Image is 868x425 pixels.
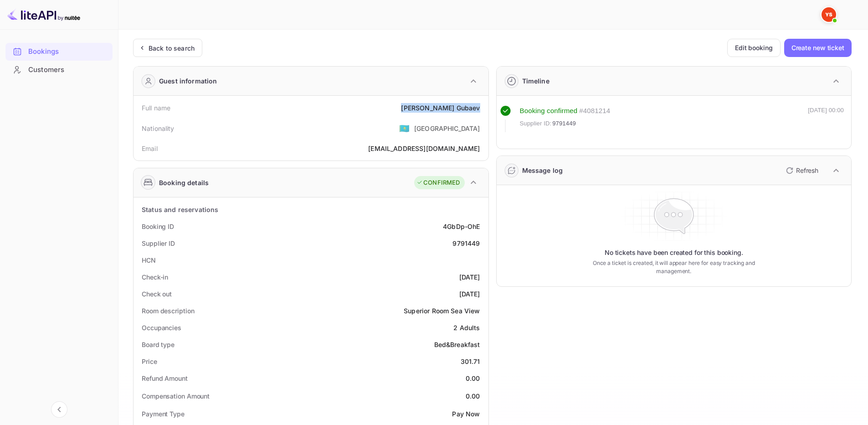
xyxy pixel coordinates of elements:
div: Booking details [159,178,209,187]
button: Create new ticket [784,39,852,57]
button: Edit booking [727,39,781,57]
div: 301.71 [461,357,480,366]
div: Bookings [5,43,113,61]
a: Customers [5,61,113,78]
div: HCN [142,255,156,265]
img: LiteAPI logo [7,7,80,22]
div: Back to search [149,43,195,53]
div: Customers [5,61,113,79]
div: 0.00 [466,391,480,401]
button: Collapse navigation [51,401,67,418]
div: Message log [522,166,563,175]
div: Email [142,144,158,153]
div: Compensation Amount [142,391,210,401]
div: Board type [142,340,175,349]
p: Refresh [796,166,818,175]
div: Payment Type [142,409,185,419]
p: Once a ticket is created, it will appear here for easy tracking and management. [578,259,769,275]
span: United States [399,120,410,136]
div: Superior Room Sea View [404,306,480,316]
div: 2 Adults [453,323,480,332]
div: [DATE] [459,272,480,282]
div: [PERSON_NAME] Gubaev [401,103,480,113]
div: Check-in [142,272,168,282]
div: [GEOGRAPHIC_DATA] [414,124,480,133]
span: Supplier ID: [520,119,552,128]
div: Bookings [28,47,108,57]
div: 4GbDp-OhE [443,222,480,231]
div: Refund Amount [142,373,188,383]
div: Status and reservations [142,205,218,214]
div: Booking confirmed [520,106,578,116]
div: Customers [28,65,108,75]
div: 0.00 [466,373,480,383]
div: [DATE] [459,289,480,299]
div: Occupancies [142,323,181,332]
div: Bed&Breakfast [434,340,480,349]
div: Timeline [522,76,550,86]
div: Booking ID [142,222,174,231]
div: Pay Now [452,409,480,419]
div: Price [142,357,157,366]
div: Check out [142,289,172,299]
div: 9791449 [452,238,480,248]
div: CONFIRMED [416,178,460,187]
div: Supplier ID [142,238,175,248]
div: [DATE] 00:00 [808,106,844,132]
img: Yandex Support [822,7,836,22]
div: Full name [142,103,170,113]
div: Nationality [142,124,175,133]
span: 9791449 [552,119,576,128]
div: Guest information [159,76,217,86]
div: [EMAIL_ADDRESS][DOMAIN_NAME] [368,144,480,153]
button: Refresh [781,163,822,178]
div: # 4081214 [579,106,610,116]
a: Bookings [5,43,113,60]
p: No tickets have been created for this booking. [605,248,743,257]
div: Room description [142,306,194,316]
